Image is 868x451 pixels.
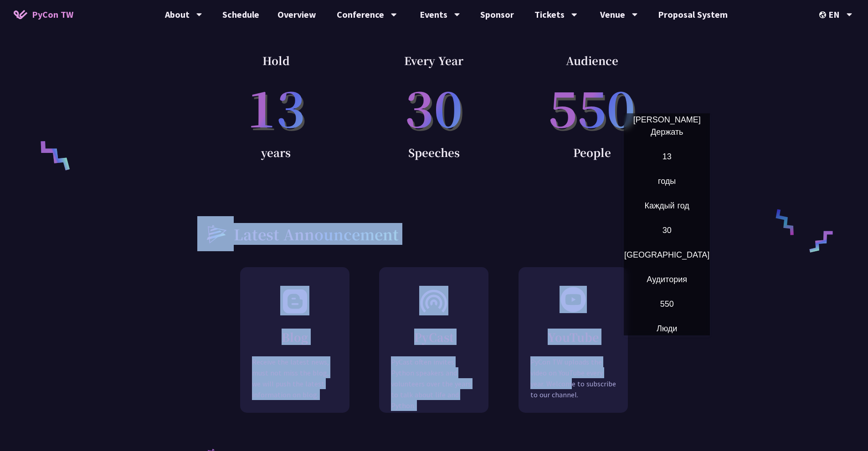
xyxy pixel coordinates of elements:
[32,8,73,21] span: PyCon TW
[380,329,488,345] h2: PyCast
[513,70,671,143] p: 550
[380,356,488,425] p: PyCast often invites Python speakers and volunteers over the years to talk about life and Python.
[241,356,349,414] p: Receive the latest news, must not miss the blog, we will push the latest information on blog.
[560,286,587,313] img: svg+xml;base64,PHN2ZyB3aWR0aD0iNjAiIGhlaWdodD0iNjAiIHZpZXdCb3g9IjAgMCA2MCA2MCIgZmlsbD0ibm9uZSIgeG...
[234,223,399,245] h2: Latest Announcement
[5,3,82,26] a: PyCon TW
[280,286,309,315] img: Blog.348b5bb.svg
[519,329,627,345] h2: YouTube
[197,51,355,70] p: Hold
[197,216,234,251] img: heading-bullet
[14,10,27,19] img: Home icon of PyCon TW 2025
[513,51,671,70] p: Audience
[197,70,355,143] p: 13
[355,70,513,143] p: 30
[513,143,671,162] p: People
[419,286,448,315] img: PyCast.bcca2a8.svg
[241,329,349,345] h2: Blog
[355,51,513,70] p: Every Year
[519,356,627,414] p: PyCon TW uploads the video on YouTube every year. Welcome to subscribe to our channel.
[197,143,355,162] p: years
[355,143,513,162] p: Speeches
[819,11,828,18] img: Locale Icon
